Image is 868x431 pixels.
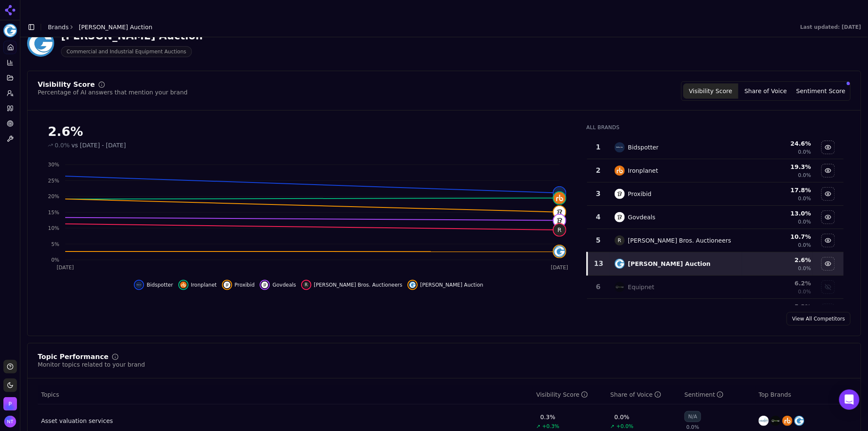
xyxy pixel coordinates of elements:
img: ironplanet [782,416,793,426]
img: ironplanet [615,166,625,176]
span: ↗ [610,423,615,430]
div: 6 [591,282,606,292]
span: 0.0% [55,141,70,149]
span: 0.0% [686,424,699,431]
div: 6.2 % [744,279,811,287]
img: govdeals [261,282,268,288]
div: 19.3 % [744,163,811,171]
div: 17.8 % [744,186,811,194]
th: Topics [38,385,533,404]
tspan: 5% [51,241,59,247]
button: Hide grafe auction data [821,257,835,271]
span: vs [DATE] - [DATE] [72,141,126,149]
img: ironplanet [180,282,187,288]
th: shareOfVoice [607,385,681,404]
tr: 3proxibidProxibid17.8%0.0%Hide proxibid data [587,182,844,206]
tr: 6equipnetEquipnet6.2%0.0%Show equipnet data [587,276,844,299]
span: Commercial and Industrial Equipment Auctions [61,46,192,57]
span: Bidspotter [147,282,173,288]
button: Hide govdeals data [821,210,835,224]
div: All Brands [586,124,844,131]
span: 0.0% [798,242,811,249]
tr: 5.2%Show liquidity services data [587,299,844,322]
div: Topic Performance [38,354,108,360]
img: bidspotter [554,187,566,199]
button: Show liquidity services data [821,304,835,317]
tr: 2ironplanetIronplanet19.3%0.0%Hide ironplanet data [587,159,844,182]
a: Asset valuation services [41,417,113,425]
button: Open organization switcher [3,397,17,411]
img: govdeals [554,215,566,227]
div: 0.0% [615,413,630,421]
span: 0.0% [798,265,811,272]
span: 0.0% [798,288,811,295]
img: grafe auction [554,246,566,257]
a: View All Competitors [787,312,851,326]
img: proxibid [554,206,566,218]
span: Top Brands [759,390,791,399]
div: Ironplanet [628,166,658,175]
button: Show equipnet data [821,280,835,294]
tspan: 30% [48,162,59,168]
button: Hide ritchie bros. auctioneers data [301,280,402,290]
button: Sentiment Score [793,83,849,99]
div: Share of Voice [610,390,661,399]
button: Hide proxibid data [222,280,255,290]
tspan: [DATE] [57,265,74,271]
span: 0.0% [798,172,811,179]
div: [PERSON_NAME] Auction [628,260,711,268]
tspan: [DATE] [551,265,568,271]
button: Visibility Score [683,83,738,99]
div: [PERSON_NAME] Bros. Auctioneers [628,236,732,245]
button: Hide bidspotter data [134,280,173,290]
a: Brands [48,24,69,30]
div: 2.6 % [744,256,811,264]
div: Equipnet [628,283,654,291]
img: bidspotter [615,142,625,152]
th: sentiment [681,385,755,404]
div: N/A [685,411,701,422]
span: Topics [41,390,59,399]
span: Ironplanet [191,282,217,288]
tr: 5R[PERSON_NAME] Bros. Auctioneers10.7%0.0%Hide ritchie bros. auctioneers data [587,229,844,252]
img: proxibid [224,282,230,288]
div: Open Intercom Messenger [839,390,860,410]
div: 0.3% [541,413,556,421]
tspan: 10% [48,225,59,231]
div: 5.2 % [744,302,811,311]
span: +0.3% [542,423,560,430]
tr: 4govdealsGovdeals13.0%0.0%Hide govdeals data [587,206,844,229]
img: Perrill [3,397,17,411]
div: Sentiment [685,390,724,399]
span: [PERSON_NAME] Auction [420,282,483,288]
div: 5 [591,235,606,246]
span: 0.0% [798,195,811,202]
button: Current brand: Grafe Auction [3,24,17,37]
img: govdeals [615,212,625,222]
span: R [615,235,625,246]
div: Monitor topics related to your brand [38,360,145,369]
div: Percentage of AI answers that mention your brand [38,88,188,97]
div: Visibility Score [38,81,95,88]
tr: 13grafe auction[PERSON_NAME] Auction2.6%0.0%Hide grafe auction data [587,252,844,276]
img: Grafe Auction [3,24,17,37]
button: Share of Voice [738,83,793,99]
button: Hide bidspotter data [821,141,835,154]
span: 0.0% [798,149,811,155]
img: equipnet [615,282,625,292]
button: Hide ironplanet data [178,280,217,290]
tr: 1bidspotterBidspotter24.6%0.0%Hide bidspotter data [587,136,844,159]
div: Visibility Score [536,390,588,399]
span: R [303,282,310,288]
img: grafe auction [615,259,625,269]
tspan: 20% [48,193,59,199]
img: ironplanet [554,192,566,204]
span: R [554,224,566,236]
span: Govdeals [272,282,296,288]
div: 13 [591,259,606,269]
button: Hide govdeals data [260,280,296,290]
div: 2.6% [48,124,569,139]
tspan: 25% [48,178,59,184]
span: ↗ [536,423,541,430]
